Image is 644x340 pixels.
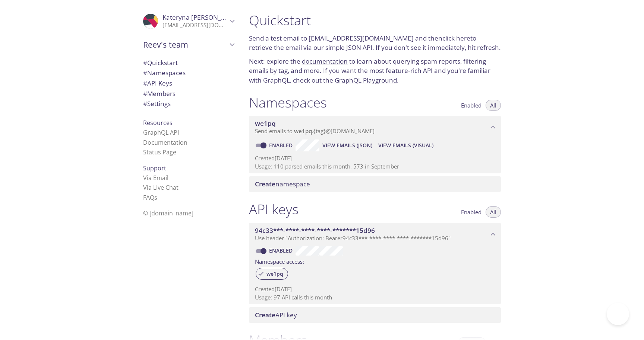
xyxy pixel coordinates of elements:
span: Quickstart [143,58,178,67]
a: GraphQL Playground [335,76,397,84]
span: API key [255,311,297,319]
button: All [486,100,501,111]
button: Enabled [457,100,486,111]
span: # [143,58,147,67]
button: All [486,206,501,218]
a: Via Live Chat [143,183,179,192]
p: Send a test email to and then to retrieve the email via our simple JSON API. If you don't see it ... [249,33,501,52]
span: # [143,99,147,108]
a: documentation [302,57,348,65]
span: Namespaces [143,68,186,77]
div: we1pq [256,268,288,280]
div: Namespaces [137,68,240,78]
span: © [DOMAIN_NAME] [143,209,193,217]
button: View Emails (Visual) [375,139,436,151]
a: [EMAIL_ADDRESS][DOMAIN_NAME] [309,34,414,42]
span: Settings [143,99,171,108]
div: Quickstart [137,58,240,68]
a: Enabled [268,142,296,149]
div: Kateryna Vasylenko [137,9,240,33]
span: Create [255,311,275,319]
div: Reev's team [137,35,240,54]
span: API Keys [143,79,172,87]
h1: API keys [249,201,299,218]
a: Documentation [143,138,187,147]
span: # [143,68,147,77]
span: Members [143,89,176,98]
button: Enabled [457,206,486,218]
div: Create API Key [249,307,501,323]
a: FAQ [143,193,157,202]
span: s [154,193,157,202]
div: Create namespace [249,176,501,192]
a: Status Page [143,148,176,156]
div: Members [137,89,240,99]
h1: Namespaces [249,94,327,111]
span: we1pq [294,127,312,135]
div: Team Settings [137,99,240,109]
h1: Quickstart [249,12,501,29]
span: Send emails to . {tag} @[DOMAIN_NAME] [255,127,375,135]
span: View Emails (Visual) [378,141,433,150]
a: GraphQL API [143,128,179,137]
span: namespace [255,180,310,188]
a: click here [442,34,470,42]
button: View Emails (JSON) [319,139,375,151]
div: we1pq namespace [249,116,501,139]
p: Created [DATE] [255,285,495,293]
label: Namespace access: [255,256,304,266]
span: # [143,89,147,98]
p: Next: explore the to learn about querying spam reports, filtering emails by tag, and more. If you... [249,57,501,85]
p: Usage: 110 parsed emails this month, 573 in September [255,163,495,170]
p: Usage: 97 API calls this month [255,294,495,301]
span: View Emails (JSON) [322,141,372,150]
span: Support [143,164,166,172]
span: Kateryna [PERSON_NAME] [162,13,241,22]
span: Create [255,180,275,188]
span: # [143,79,147,87]
span: Reev's team [143,39,227,50]
iframe: Help Scout Beacon - Open [607,303,629,325]
span: we1pq [262,270,288,277]
p: [EMAIL_ADDRESS][DOMAIN_NAME] [162,22,227,29]
span: Resources [143,119,173,127]
span: we1pq [255,119,276,128]
a: Via Email [143,174,168,182]
div: API Keys [137,78,240,89]
a: Enabled [268,247,296,254]
p: Created [DATE] [255,154,495,162]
